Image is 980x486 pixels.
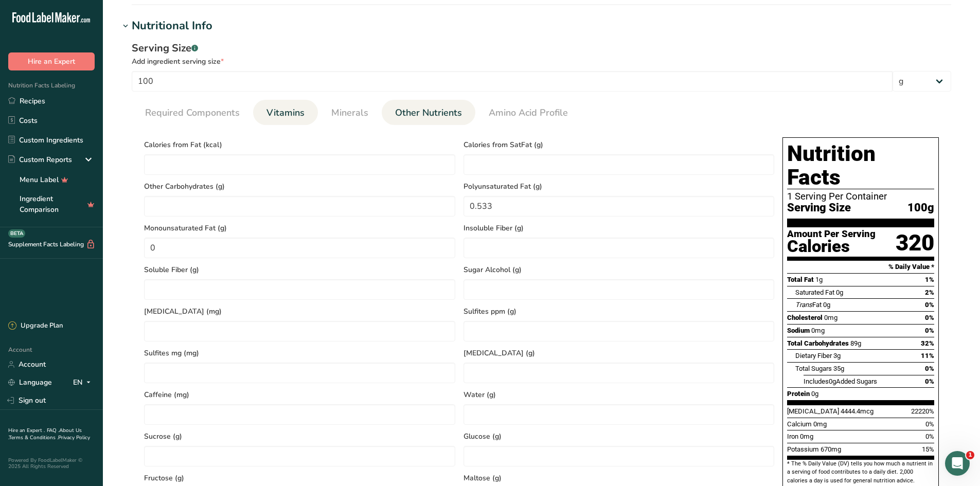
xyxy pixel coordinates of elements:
span: 100g [907,202,934,214]
span: Sugar Alcohol (g) [464,264,775,275]
div: Amount Per Serving [787,229,876,239]
span: 0% [925,327,934,334]
button: Hire an Expert [8,52,95,70]
span: Other Nutrients [395,106,462,120]
span: 15% [922,445,934,453]
span: Sulfites ppm (g) [464,306,775,317]
span: 0mg [824,314,838,321]
span: Glucose (g) [464,431,775,442]
span: Calories from SatFat (g) [464,139,775,150]
span: 0% [925,301,934,309]
span: 1 [966,451,974,459]
span: 1g [815,276,823,283]
span: 22220% [911,407,934,415]
span: Total Fat [787,276,814,283]
span: Protein [787,390,810,398]
span: 0% [925,420,934,428]
span: Minerals [331,106,368,120]
span: 32% [921,339,934,347]
div: Nutritional Info [132,17,212,34]
span: Sodium [787,327,810,334]
span: 0mg [800,433,813,440]
span: Maltose (g) [464,473,775,483]
a: Hire an Expert . [8,427,45,434]
span: Fructose (g) [144,473,455,483]
span: 0% [925,377,934,385]
h1: Nutrition Facts [787,142,934,189]
span: 4444.4mcg [841,407,874,415]
span: 0mg [811,327,825,334]
span: Caffeine (mg) [144,389,455,400]
span: Other Carbohydrates (g) [144,181,455,192]
input: Type your serving size here [132,71,893,92]
div: Calories [787,239,876,254]
span: Saturated Fat [795,289,834,296]
section: * The % Daily Value (DV) tells you how much a nutrient in a serving of food contributes to a dail... [787,460,934,485]
span: Vitamins [266,106,305,120]
span: [MEDICAL_DATA] [787,407,839,415]
div: Custom Reports [8,154,72,165]
div: Upgrade Plan [8,321,63,331]
span: Sucrose (g) [144,431,455,442]
span: [MEDICAL_DATA] (g) [464,348,775,358]
iframe: Intercom live chat [945,451,970,476]
div: Add ingredient serving size [132,56,951,67]
span: 89g [850,339,861,347]
span: 0mg [813,420,827,428]
span: Water (g) [464,389,775,400]
span: 0% [925,314,934,321]
span: Insoluble Fiber (g) [464,223,775,233]
span: 0g [829,377,836,385]
span: Cholesterol [787,314,823,321]
span: Soluble Fiber (g) [144,264,455,275]
span: 35g [833,365,844,372]
span: Monounsaturated Fat (g) [144,223,455,233]
span: 3g [833,352,841,359]
span: 0g [811,390,818,398]
span: Required Components [145,106,240,120]
a: Privacy Policy [58,434,90,441]
span: [MEDICAL_DATA] (mg) [144,306,455,317]
div: 320 [896,229,934,257]
span: Calories from Fat (kcal) [144,139,455,150]
span: Total Sugars [795,365,832,372]
span: Calcium [787,420,812,428]
span: Fat [795,301,822,309]
div: Serving Size [132,41,951,56]
a: About Us . [8,427,82,441]
span: Amino Acid Profile [489,106,568,120]
span: 0g [823,301,830,309]
span: Polyunsaturated Fat (g) [464,181,775,192]
span: Iron [787,433,798,440]
a: Terms & Conditions . [9,434,58,441]
span: 0g [836,289,843,296]
span: Serving Size [787,202,851,214]
span: Potassium [787,445,819,453]
span: 1% [925,276,934,283]
span: Dietary Fiber [795,352,832,359]
span: Includes Added Sugars [804,377,877,385]
a: Language [8,373,52,391]
div: Powered By FoodLabelMaker © 2025 All Rights Reserved [8,457,95,470]
span: 0% [925,433,934,440]
section: % Daily Value * [787,261,934,273]
span: Sulfites mg (mg) [144,348,455,358]
div: EN [73,376,95,389]
div: 1 Serving Per Container [787,191,934,202]
span: 11% [921,352,934,359]
a: FAQ . [47,427,59,434]
span: 0% [925,365,934,372]
div: BETA [8,229,25,238]
span: 670mg [821,445,841,453]
span: Total Carbohydrates [787,339,849,347]
i: Trans [795,301,812,309]
span: 2% [925,289,934,296]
